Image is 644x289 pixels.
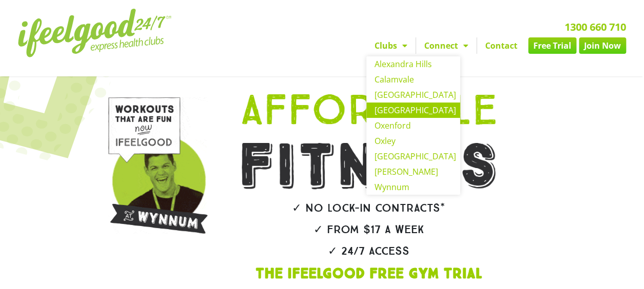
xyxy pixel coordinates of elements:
[366,149,460,164] a: [GEOGRAPHIC_DATA]
[477,37,526,54] a: Contact
[211,202,527,214] h2: ✓ No lock-in contracts*
[366,56,460,195] ul: Clubs
[211,267,527,281] h1: The IfeelGood Free Gym Trial
[211,245,527,257] h2: ✓ 24/7 Access
[416,37,476,54] a: Connect
[366,102,460,118] a: [GEOGRAPHIC_DATA]
[234,37,626,54] nav: Menu
[579,37,626,54] a: Join Now
[528,37,576,54] a: Free Trial
[366,179,460,195] a: Wynnum
[211,224,527,235] h2: ✓ From $17 a week
[366,72,460,87] a: Calamvale
[366,37,416,54] a: Clubs
[366,133,460,149] a: Oxley
[366,118,460,133] a: Oxenford
[366,56,460,72] a: Alexandra Hills
[366,87,460,102] a: [GEOGRAPHIC_DATA]
[565,20,626,34] a: 1300 660 710
[366,164,460,179] a: [PERSON_NAME]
